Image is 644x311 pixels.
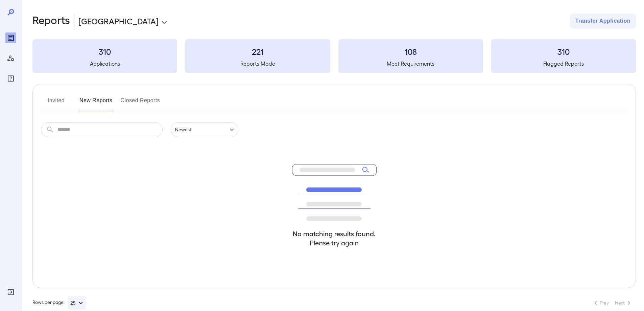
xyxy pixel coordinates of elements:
button: Transfer Application [570,14,636,28]
button: Closed Reports [121,95,160,111]
h5: Reports Made [185,60,330,68]
h4: Please try again [292,238,377,247]
div: FAQ [5,73,16,84]
div: Manage Users [5,53,16,64]
h4: No matching results found. [292,229,377,238]
button: Invited [41,95,71,111]
div: Reports [5,32,16,43]
div: Log Out [5,287,16,297]
h3: 310 [32,46,177,57]
button: New Reports [79,95,113,111]
h3: 221 [185,46,330,57]
h3: 310 [491,46,636,57]
h2: Reports [32,14,70,28]
div: Rows per page [32,296,86,310]
button: 25 [68,296,86,310]
h5: Meet Requirements [338,60,483,68]
nav: pagination navigation [589,297,636,308]
h5: Flagged Reports [491,60,636,68]
h3: 108 [338,46,483,57]
summary: 310Applications221Reports Made108Meet Requirements310Flagged Reports [32,39,636,73]
div: Newest [171,122,238,137]
p: [GEOGRAPHIC_DATA] [78,16,159,26]
h5: Applications [32,60,177,68]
